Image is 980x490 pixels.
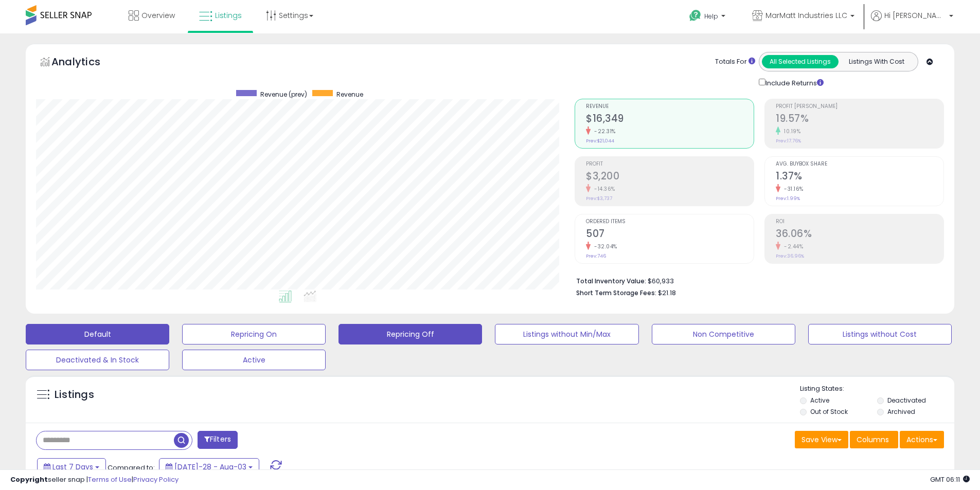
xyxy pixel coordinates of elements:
[576,277,646,285] b: Total Inventory Value:
[586,170,754,184] h2: $3,200
[776,138,801,144] small: Prev: 17.76%
[591,128,616,135] small: -22.31%
[51,55,120,71] h5: Analytics
[857,434,889,445] span: Columns
[776,170,943,184] h2: 1.37%
[780,128,800,135] small: 10.19%
[810,396,829,405] label: Active
[810,407,848,416] label: Out of Stock
[776,228,943,242] h2: 36.06%
[215,10,242,21] span: Listings
[780,185,804,193] small: -31.16%
[182,350,326,370] button: Active
[591,185,615,193] small: -14.36%
[780,243,803,250] small: -2.44%
[336,90,363,99] span: Revenue
[586,161,754,167] span: Profit
[10,475,179,485] div: seller snap | |
[900,431,944,448] button: Actions
[37,458,106,476] button: Last 7 Days
[652,324,795,344] button: Non Competitive
[765,10,847,21] span: MarMatt Industries LLC
[586,195,612,202] small: Prev: $3,737
[930,475,970,484] span: 2025-08-11 06:11 GMT
[174,462,246,472] span: [DATE]-28 - Aug-03
[26,350,169,370] button: Deactivated & In Stock
[495,324,638,344] button: Listings without Min/Max
[586,253,606,259] small: Prev: 746
[808,324,952,344] button: Listings without Cost
[887,407,915,416] label: Archived
[681,2,736,33] a: Help
[850,431,898,448] button: Columns
[133,475,179,484] a: Privacy Policy
[586,113,754,126] h2: $16,349
[887,396,926,405] label: Deactivated
[338,324,482,344] button: Repricing Off
[576,288,656,297] b: Short Term Storage Fees:
[586,104,754,110] span: Revenue
[838,55,915,68] button: Listings With Cost
[795,431,848,448] button: Save View
[776,219,943,225] span: ROI
[141,10,175,21] span: Overview
[159,458,259,476] button: [DATE]-28 - Aug-03
[689,9,702,22] i: Get Help
[586,138,614,144] small: Prev: $21,044
[762,55,839,68] button: All Selected Listings
[10,475,48,484] strong: Copyright
[52,462,93,472] span: Last 7 Days
[88,475,132,484] a: Terms of Use
[776,195,800,202] small: Prev: 1.99%
[776,104,943,110] span: Profit [PERSON_NAME]
[658,288,676,298] span: $21.18
[591,243,617,250] small: -32.04%
[26,324,169,344] button: Default
[586,219,754,225] span: Ordered Items
[776,253,804,259] small: Prev: 36.96%
[55,388,94,402] h5: Listings
[751,77,836,88] div: Include Returns
[576,274,936,286] li: $60,933
[704,12,718,21] span: Help
[198,431,238,449] button: Filters
[776,161,943,167] span: Avg. Buybox Share
[586,228,754,242] h2: 507
[715,57,755,67] div: Totals For
[182,324,326,344] button: Repricing On
[108,463,155,473] span: Compared to:
[800,384,954,394] p: Listing States:
[871,10,953,33] a: Hi [PERSON_NAME]
[776,113,943,126] h2: 19.57%
[260,90,307,99] span: Revenue (prev)
[884,10,946,21] span: Hi [PERSON_NAME]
